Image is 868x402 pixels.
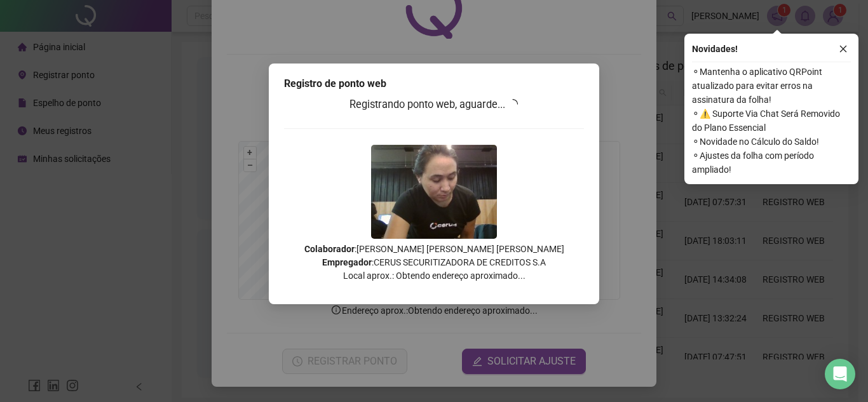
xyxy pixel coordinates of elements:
span: ⚬ ⚠️ Suporte Via Chat Será Removido do Plano Essencial [692,107,851,135]
div: Registro de ponto web [284,76,584,91]
div: Open Intercom Messenger [825,359,855,389]
p: : [PERSON_NAME] [PERSON_NAME] [PERSON_NAME] : CERUS SECURITIZADORA DE CREDITOS S.A Local aprox.: ... [284,243,584,283]
span: ⚬ Novidade no Cálculo do Saldo! [692,135,851,149]
span: Novidades ! [692,42,738,56]
span: loading [508,99,518,109]
span: ⚬ Mantenha o aplicativo QRPoint atualizado para evitar erros na assinatura da folha! [692,65,851,107]
h3: Registrando ponto web, aguarde... [284,97,584,113]
span: ⚬ Ajustes da folha com período ampliado! [692,149,851,177]
img: Z [371,145,497,239]
span: close [839,44,848,53]
strong: Colaborador [304,244,355,254]
strong: Empregador [322,257,372,267]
